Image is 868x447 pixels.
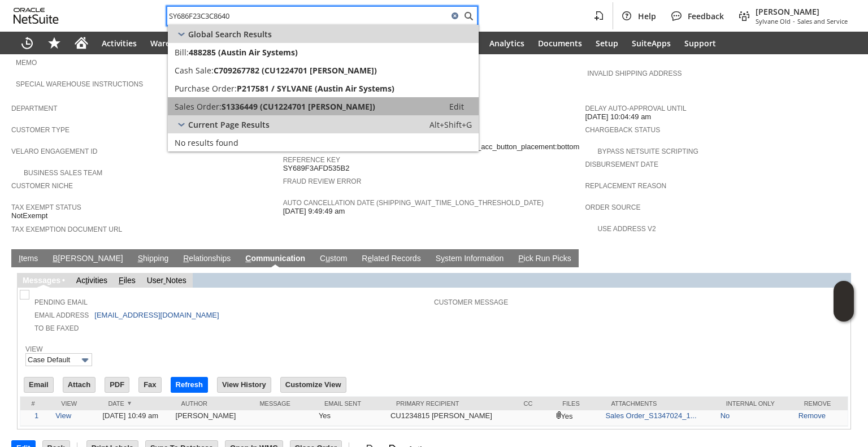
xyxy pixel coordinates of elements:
a: Customer Type [11,126,70,134]
a: No [721,411,730,420]
span: Global Search Results [188,29,272,40]
td: [DATE] 10:49 am [99,410,172,426]
span: Oracle Guided Learning Widget. To move around, please hold and drag [834,302,854,322]
span: Feedback [688,11,724,21]
a: Remove [798,411,826,420]
span: g [47,276,52,285]
a: Customer Message [434,298,508,306]
a: Use Address V2 [597,225,656,233]
span: Activities [102,38,137,49]
div: Primary Recipient [396,400,507,407]
a: Auto Cancellation Date (shipping_wait_time_long_threshold_date) [283,199,544,207]
td: Yes [554,410,602,426]
a: Customer Niche [11,182,73,190]
span: Alt+Shift+G [429,119,472,130]
a: Department [11,105,58,112]
span: e [367,254,372,263]
input: Email [24,377,53,392]
input: Attach [63,377,95,392]
svg: Shortcuts [47,36,61,50]
div: Files [562,400,594,407]
span: 488285 (Austin Air Systems) [189,47,298,58]
a: Warehouse [144,32,201,54]
a: B[PERSON_NAME] [50,254,125,264]
span: Documents [538,38,582,49]
div: Email Sent [324,400,379,407]
span: I [19,254,21,263]
a: Edit: [437,99,476,113]
a: Chargeback Status [585,126,660,134]
div: Cc [523,400,545,407]
input: Refresh [171,377,207,392]
a: Recent Records [14,32,41,54]
div: Author [181,400,243,407]
a: Items [16,254,41,264]
span: [DATE] 10:04:49 am [585,112,651,121]
span: S [138,254,143,263]
a: SuiteApps [625,32,678,54]
svg: Home [75,36,88,50]
a: Activities [76,276,107,285]
div: Date [108,400,164,407]
span: Analytics [489,38,524,49]
a: Relationships [180,254,233,264]
a: Files [119,276,136,285]
a: To Be Faxed [34,324,79,332]
input: Fax [139,377,160,392]
a: Sales Order:S1336449 (CU1224701 [PERSON_NAME])Edit: [168,97,479,115]
a: Bypass NetSuite Scripting [597,147,698,155]
a: Order Source [585,203,640,211]
div: View [61,400,91,407]
a: System Information [433,254,507,264]
a: Cash Sale:C709267782 (CU1224701 [PERSON_NAME])Edit: [168,61,479,79]
a: Tax Exempt Status [11,203,81,211]
a: Pick Run Picks [515,254,574,264]
a: Unrolled view on [836,251,850,265]
a: Messages [23,276,60,285]
a: Support [678,32,723,54]
a: Memo [16,59,37,67]
a: Bill:488285 (Austin Air Systems) [168,43,479,61]
img: Unchecked [20,290,29,300]
a: Purchase Order:P217581 / SYLVANE (Austin Air Systems)Edit: [168,79,479,97]
a: Delay Auto-Approval Until [585,105,686,112]
a: Pending Email [34,298,88,306]
a: Email Address [34,311,89,319]
span: B [53,254,58,263]
span: Sylvane Old [756,17,791,25]
span: F [119,276,124,285]
span: Current Page Results [188,119,270,130]
a: View [25,345,43,353]
a: Special Warehouse Instructions [16,80,143,88]
td: Yes [316,410,388,426]
input: PDF [105,377,129,392]
span: C [245,254,251,263]
div: # [29,400,44,407]
a: Replacement reason [585,182,666,190]
a: No results found [168,133,479,151]
iframe: Click here to launch Oracle Guided Learning Help Panel [834,281,854,322]
td: [PERSON_NAME] [173,410,251,426]
span: Help [638,11,656,21]
span: S1336449 (CU1224701 [PERSON_NAME]) [222,101,375,112]
a: Communication [242,254,308,264]
svg: logo [14,8,59,24]
span: Bill: [175,47,189,58]
span: - [793,17,795,25]
span: Setup [596,38,618,49]
svg: Search [462,9,475,23]
svg: Recent Records [20,36,34,50]
a: Sales Order_S1347024_1... [605,411,696,420]
span: [PERSON_NAME] [756,6,848,17]
a: Shipping [135,254,172,264]
div: Attachments [611,400,709,407]
a: Activities [95,32,144,54]
span: P217581 / SYLVANE (Austin Air Systems) [237,83,394,94]
a: 1 [34,411,38,420]
a: [EMAIL_ADDRESS][DOMAIN_NAME] [94,311,219,319]
div: Remove [804,400,839,407]
a: Tax Exemption Document URL [11,225,122,233]
a: Custom [317,254,350,264]
span: R [183,254,189,263]
span: Sales Order: [175,101,222,112]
